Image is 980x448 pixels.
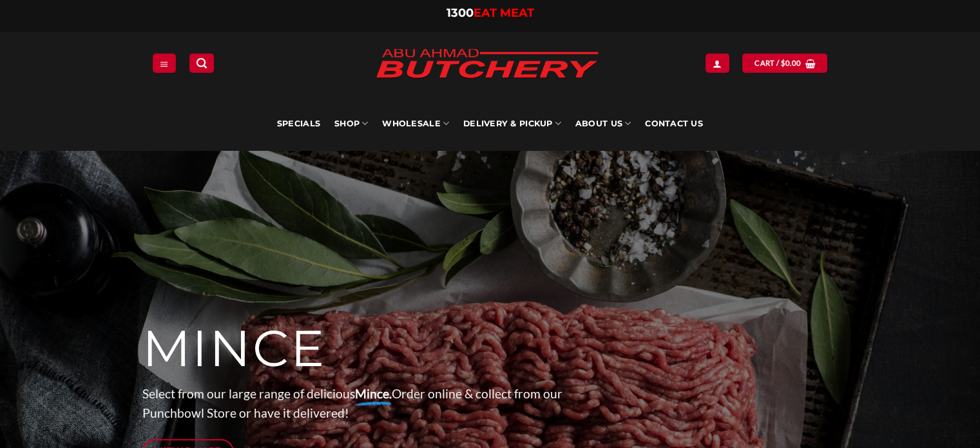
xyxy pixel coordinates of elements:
[142,386,562,421] span: Select from our large range of delicious Order online & collect from our Punchbowl Store or have ...
[334,97,368,151] a: SHOP
[355,386,392,401] strong: Mince.
[781,59,802,67] bdi: 0.00
[189,54,214,72] a: Search
[781,57,785,69] span: $
[277,97,320,151] a: Specials
[742,54,827,72] a: View cart
[382,97,449,151] a: Wholesale
[463,97,561,151] a: Delivery & Pickup
[575,97,631,151] a: About Us
[706,54,729,72] a: Login
[153,54,176,72] a: Menu
[142,318,326,380] span: MINCE
[474,6,534,20] span: EAT MEAT
[754,57,801,69] span: Cart /
[447,6,534,20] a: 1300EAT MEAT
[365,40,610,89] img: Abu Ahmad Butchery
[447,6,474,20] span: 1300
[645,97,703,151] a: Contact Us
